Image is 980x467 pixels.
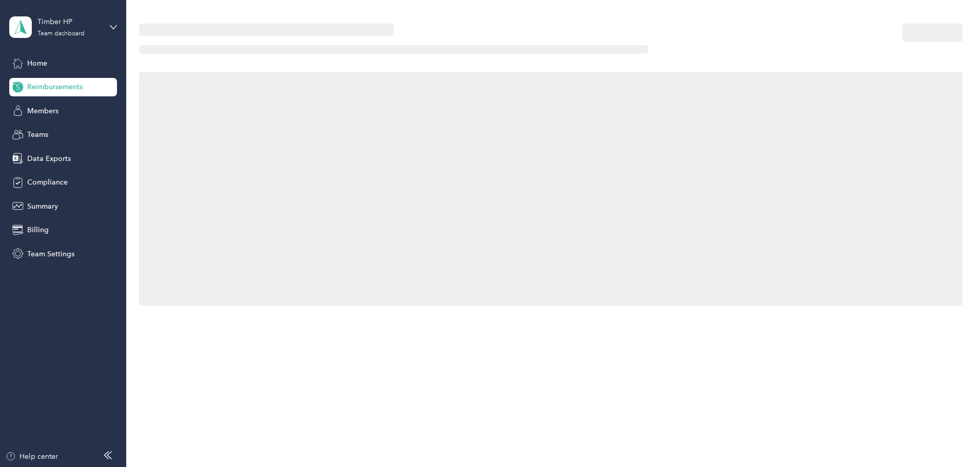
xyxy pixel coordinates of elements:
[27,201,58,212] span: Summary
[27,225,49,235] span: Billing
[27,153,71,164] span: Data Exports
[27,106,58,116] span: Members
[37,31,85,37] div: Team dashboard
[923,410,980,467] iframe: Everlance-gr Chat Button Frame
[27,177,68,188] span: Compliance
[27,249,74,259] span: Team Settings
[37,16,102,27] div: Timber HP
[27,82,83,92] span: Reimbursements
[27,58,47,69] span: Home
[6,451,58,462] button: Help center
[27,129,48,140] span: Teams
